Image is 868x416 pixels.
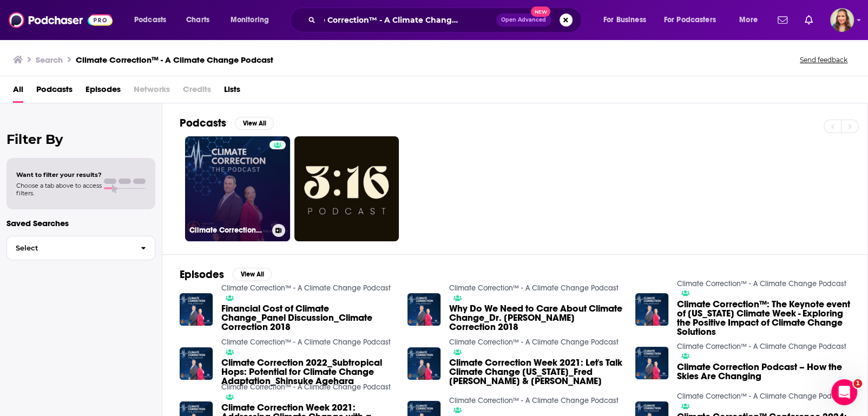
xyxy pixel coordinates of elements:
button: View All [235,117,274,130]
button: Send feedback [797,55,851,64]
a: Climate Correction™ - A Climate Change Podcast [449,338,619,347]
a: Climate Correction™ - A Climate Change Podcast [185,136,290,241]
span: Networks [134,81,170,103]
a: Podcasts [36,81,73,103]
h2: Episodes [180,268,224,281]
a: Climate Correction™ - A Climate Change Podcast [221,338,391,347]
a: Climate Correction™ - A Climate Change Podcast [677,342,846,351]
span: Choose a tab above to access filters. [16,182,102,197]
button: Show profile menu [830,8,854,32]
h2: Filter By [6,131,155,147]
a: Charts [179,11,216,29]
a: Episodes [86,81,121,103]
h3: Climate Correction™ - A Climate Change Podcast [189,226,268,235]
a: Lists [224,81,240,103]
a: Climate Correction Podcast – How the Skies Are Changing [677,362,850,381]
div: Search podcasts, credits, & more... [300,8,592,32]
a: Climate Correction™ - A Climate Change Podcast [677,392,846,401]
span: Want to filter your results? [16,171,102,179]
a: Climate Correction™ - A Climate Change Podcast [677,279,846,288]
h3: Search [36,55,63,65]
span: For Business [603,12,646,28]
a: Climate Correction™ - A Climate Change Podcast [221,283,391,293]
button: open menu [732,11,771,29]
a: Climate Correction™ - A Climate Change Podcast [449,396,619,405]
span: Logged in as adriana.guzman [830,8,854,32]
span: Podcasts [134,12,166,28]
img: Climate Correction™: The Keynote event of Florida Climate Week - Exploring the Positive Impact of... [635,293,668,326]
a: Climate Correction™ - A Climate Change Podcast [449,283,619,293]
a: PodcastsView All [180,116,274,130]
span: Open Advanced [501,17,546,23]
span: For Podcasters [664,12,716,28]
button: open menu [223,11,283,29]
img: Podchaser - Follow, Share and Rate Podcasts [9,10,113,30]
iframe: Intercom live chat [831,379,857,405]
button: open menu [596,11,660,29]
img: Climate Correction Podcast – How the Skies Are Changing [635,347,668,380]
span: 1 [853,379,862,388]
span: Climate Correction™: The Keynote event of [US_STATE] Climate Week - Exploring the Positive Impact... [677,300,850,336]
span: Select [7,245,132,252]
a: Show notifications dropdown [800,11,817,29]
a: Show notifications dropdown [773,11,792,29]
img: Financial Cost of Climate Change_Panel Discussion_Climate Correction 2018 [180,293,213,326]
button: open menu [127,11,180,29]
button: Open AdvancedNew [496,14,551,27]
a: EpisodesView All [180,268,272,281]
span: Why Do We Need to Care About Climate Change_Dr. [PERSON_NAME] Correction 2018 [449,304,622,332]
p: Saved Searches [6,218,155,228]
span: Credits [183,81,211,103]
a: Climate Correction™: The Keynote event of Florida Climate Week - Exploring the Positive Impact of... [677,300,850,336]
span: Charts [186,12,209,28]
span: More [739,12,758,28]
a: Why Do We Need to Care About Climate Change_Dr. Katharine Hayhoe_Climate Correction 2018 [449,304,622,332]
a: Climate Correction Week 2021: Let's Talk Climate Change Florida_Fred Krupp & Nat Keohane [449,358,622,386]
img: Climate Correction Week 2021: Let's Talk Climate Change Florida_Fred Krupp & Nat Keohane [407,347,440,380]
span: Monitoring [231,12,269,28]
a: Climate Correction 2022_Subtropical Hops: Potential for Climate Change Adaptation_Shinsuke Agehara [221,358,394,386]
a: Financial Cost of Climate Change_Panel Discussion_Climate Correction 2018 [221,304,394,332]
a: All [13,81,23,103]
img: Climate Correction 2022_Subtropical Hops: Potential for Climate Change Adaptation_Shinsuke Agehara [180,347,213,380]
span: Climate Correction Week 2021: Let's Talk Climate Change [US_STATE]_Fred [PERSON_NAME] & [PERSON_N... [449,358,622,386]
input: Search podcasts, credits, & more... [320,11,496,29]
img: User Profile [830,8,854,32]
h3: Climate Correction™ - A Climate Change Podcast [76,55,273,65]
button: View All [233,268,272,281]
span: New [531,6,550,17]
img: Why Do We Need to Care About Climate Change_Dr. Katharine Hayhoe_Climate Correction 2018 [407,293,440,326]
h2: Podcasts [180,116,226,130]
button: Select [6,236,155,260]
a: Climate Correction™ - A Climate Change Podcast [221,382,391,392]
button: open menu [657,11,732,29]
